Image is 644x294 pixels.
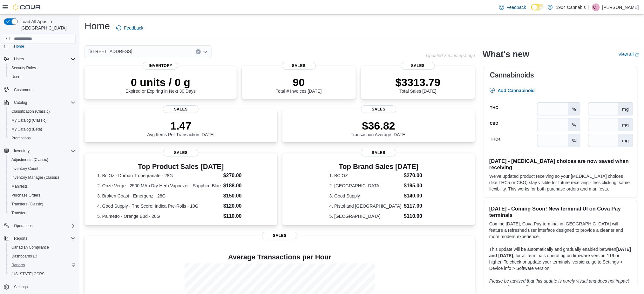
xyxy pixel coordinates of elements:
span: Users [11,55,76,63]
h4: Average Transactions per Hour [90,253,470,261]
span: Users [9,73,76,81]
dt: 2. [GEOGRAPHIC_DATA] [329,183,402,189]
dt: 1. BC OZ [329,172,402,179]
svg: External link [635,53,639,57]
span: Dashboards [9,252,76,260]
dd: $195.00 [404,182,428,190]
span: Canadian Compliance [9,244,76,251]
button: Users [6,72,78,81]
button: Customers [1,85,78,94]
button: Promotions [6,134,78,143]
span: Inventory Manager (Classic) [9,174,76,181]
dt: 4. Pistol and [GEOGRAPHIC_DATA] [329,203,402,209]
button: Operations [1,221,78,230]
span: Dark Mode [531,10,532,11]
button: Inventory Count [6,164,78,173]
dd: $110.00 [223,212,265,220]
span: Security Roles [11,65,36,70]
span: Sales [361,149,397,157]
span: Classification (Classic) [11,109,50,114]
a: Transfers (Classic) [9,200,46,208]
span: Sales [282,62,316,70]
h3: Top Product Sales [DATE] [97,163,264,170]
span: Operations [14,223,33,228]
span: Operations [11,222,76,230]
a: Security Roles [9,64,38,72]
dd: $117.00 [404,202,428,210]
button: Inventory [1,146,78,155]
p: 90 [276,76,322,89]
p: $3313.79 [396,76,441,89]
p: Coming [DATE], Cova Pay terminal in [GEOGRAPHIC_DATA] will feature a refreshed user interface des... [489,221,632,240]
button: Home [1,41,78,50]
span: Reports [11,263,25,268]
span: Transfers [11,210,27,216]
p: We've updated product receiving so your [MEDICAL_DATA] choices (like THCa or CBG) stay visible fo... [489,173,632,192]
button: Inventory [11,147,32,155]
span: Sales [262,232,298,239]
span: Purchase Orders [11,193,40,198]
span: Sales [401,62,435,70]
span: Sales [163,149,199,157]
p: Updated 3 minute(s) ago [426,53,475,58]
p: $36.82 [351,119,407,132]
span: Settings [11,283,76,291]
button: Transfers (Classic) [6,200,78,209]
a: Purchase Orders [9,191,43,199]
span: Transfers (Classic) [11,202,43,207]
span: Transfers (Classic) [9,200,76,208]
button: Inventory Manager (Classic) [6,173,78,182]
a: Transfers [9,209,30,217]
span: Inventory [143,62,178,70]
span: Manifests [9,183,76,190]
span: Home [14,44,24,49]
button: Catalog [1,98,78,107]
div: Avg Items Per Transaction [DATE] [147,119,214,137]
p: | [588,3,590,11]
dd: $270.00 [223,172,265,179]
button: Manifests [6,182,78,191]
span: Home [11,42,76,50]
a: My Catalog (Beta) [9,125,45,133]
div: Expired or Expiring in Next 30 Days [125,76,196,94]
dt: 3. Broken Coast - Emergenz - 28G [97,193,221,199]
a: Feedback [497,1,529,14]
dt: 3. Good Supply [329,193,402,199]
a: Feedback [114,22,146,34]
button: Users [1,55,78,63]
a: Manifests [9,183,30,190]
a: Settings [11,283,30,291]
a: Home [11,43,27,50]
button: My Catalog (Classic) [6,116,78,125]
em: Please be advised that this update is purely visual and does not impact payment functionality. [489,278,629,290]
span: Inventory [11,147,76,155]
a: My Catalog (Classic) [9,117,49,124]
span: Catalog [11,99,76,106]
button: Purchase Orders [6,191,78,200]
dd: $150.00 [223,192,265,200]
button: Clear input [196,49,201,54]
button: Reports [1,234,78,243]
dd: $140.00 [404,192,428,200]
span: My Catalog (Classic) [9,117,76,124]
span: [US_STATE] CCRS [11,271,44,277]
button: [US_STATE] CCRS [6,270,78,278]
button: Security Roles [6,63,78,72]
button: Catalog [11,99,30,106]
button: Reports [6,261,78,270]
h3: [DATE] - [MEDICAL_DATA] choices are now saved when receiving [489,158,632,170]
button: Open list of options [203,49,208,54]
dd: $188.00 [223,182,265,190]
span: Customers [14,87,32,92]
button: Transfers [6,209,78,217]
span: Dashboards [11,254,37,259]
span: Load All Apps in [GEOGRAPHIC_DATA] [18,18,76,31]
dt: 4. Good Supply - The Score: Indica Pre-Rolls - 10G [97,203,221,209]
button: Canadian Compliance [6,243,78,252]
button: Operations [11,222,35,230]
button: Reports [11,235,30,242]
span: [STREET_ADDRESS] [88,48,132,55]
span: Feedback [507,4,526,10]
span: Catalog [14,100,27,105]
a: Reports [9,261,27,269]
